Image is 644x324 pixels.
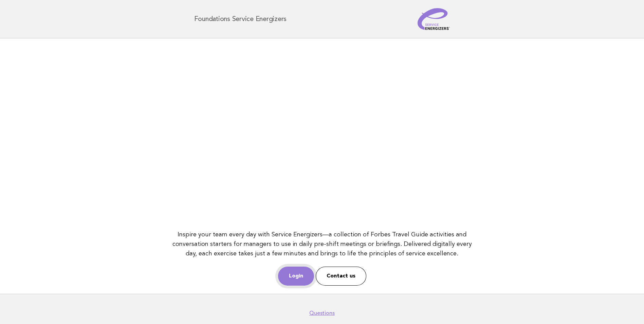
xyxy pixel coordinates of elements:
a: Questions [309,310,335,317]
a: Login [278,267,314,286]
p: Inspire your team every day with Service Energizers—a collection of Forbes Travel Guide activitie... [169,230,475,258]
a: Contact us [316,267,366,286]
h1: Foundations Service Energizers [194,16,287,22]
img: Service Energizers [418,8,450,30]
iframe: YouTube video player [169,47,475,219]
